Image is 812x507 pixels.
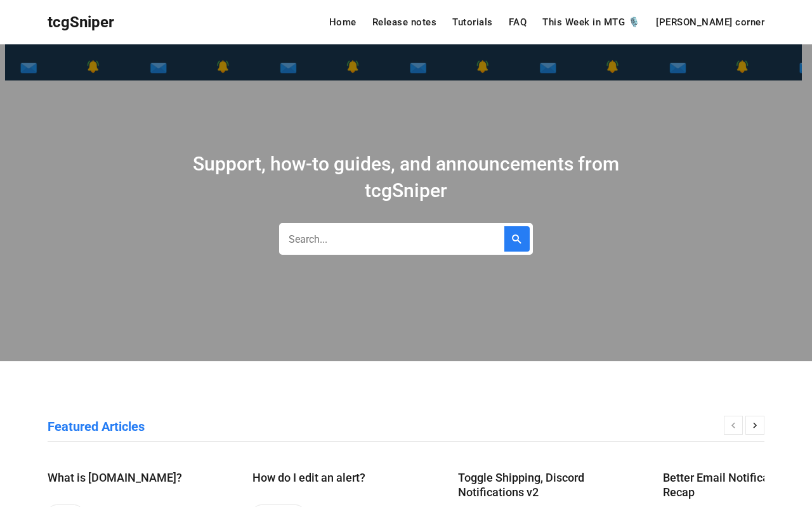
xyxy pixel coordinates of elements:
[168,151,644,204] div: Support, how-to guides, and announcements from tcgSniper
[48,13,114,31] span: tcgSniper
[48,10,114,35] a: tcgSniper
[452,18,493,27] a: Tutorials
[509,18,527,27] a: FAQ
[372,18,437,27] a: Release notes
[329,18,357,27] a: Home
[458,470,645,500] a: Toggle Shipping, Discord Notifications v2
[48,470,234,485] a: What is [DOMAIN_NAME]?
[279,223,533,255] input: Search...
[656,18,764,27] a: [PERSON_NAME] corner
[542,18,640,27] a: This Week in MTG 🎙️
[48,418,145,435] h2: Featured Articles
[252,470,439,485] a: How do I edit an alert?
